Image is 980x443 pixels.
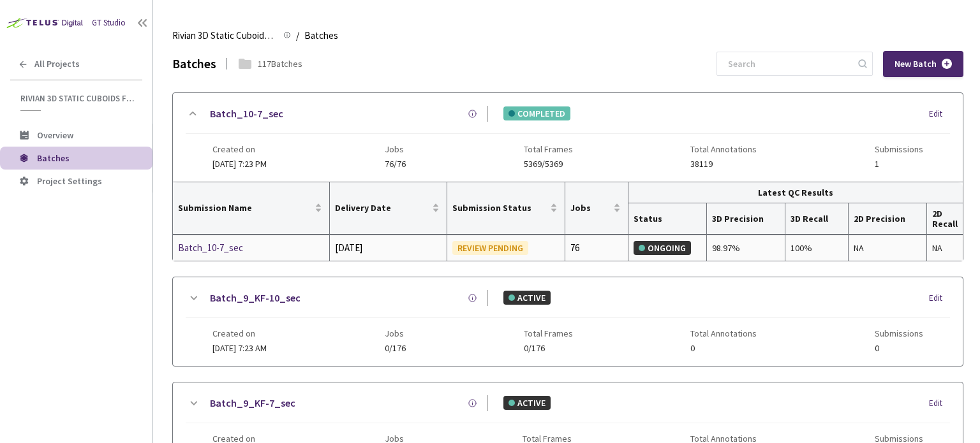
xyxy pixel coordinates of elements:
[628,203,708,235] th: Status
[172,54,216,73] div: Batches
[929,108,950,120] div: Edit
[875,328,923,338] span: Submissions
[503,106,570,120] div: COMPLETED
[173,93,963,182] div: Batch_10-7_secCOMPLETEDEditCreated on[DATE] 7:23 PMJobs76/76Total Frames5369/5369Total Annotation...
[791,241,842,255] div: 100%
[330,182,447,235] th: Delivery Date
[210,290,301,306] a: Batch_9_KF-10_sec
[37,175,102,187] span: Project Settings
[720,52,856,75] input: Search
[385,144,406,154] span: Jobs
[37,129,73,141] span: Overview
[712,241,780,255] div: 98.97%
[524,344,573,353] span: 0/176
[385,328,406,338] span: Jobs
[690,159,757,169] span: 38119
[503,396,551,410] div: ACTIVE
[932,241,958,255] div: NA
[210,395,295,411] a: Batch_9_KF-7_sec
[854,241,921,255] div: NA
[20,93,135,104] span: Rivian 3D Static Cuboids fixed[2024-25]
[34,59,80,69] span: All Projects
[524,159,573,169] span: 5369/5369
[385,159,406,169] span: 76/76
[335,240,442,256] div: [DATE]
[452,203,547,213] span: Submission Status
[785,203,848,235] th: 3D Recall
[503,291,551,305] div: ACTIVE
[875,344,923,353] span: 0
[296,28,299,43] li: /
[212,144,267,154] span: Created on
[37,152,70,164] span: Batches
[875,144,923,154] span: Submissions
[304,28,338,43] span: Batches
[634,241,691,255] div: ONGOING
[452,241,528,255] div: REVIEW PENDING
[92,17,126,29] div: GT Studio
[895,59,937,69] span: New Batch
[178,203,312,213] span: Submission Name
[875,159,923,169] span: 1
[173,182,330,235] th: Submission Name
[172,28,276,43] span: Rivian 3D Static Cuboids fixed[2024-25]
[628,182,963,203] th: Latest QC Results
[212,328,267,338] span: Created on
[570,240,623,256] div: 76
[178,240,313,256] a: Batch_10-7_sec
[570,203,611,213] span: Jobs
[927,203,963,235] th: 2D Recall
[929,292,950,305] div: Edit
[565,182,628,235] th: Jobs
[524,144,573,154] span: Total Frames
[447,182,565,235] th: Submission Status
[524,328,573,338] span: Total Frames
[258,57,302,71] div: 117 Batches
[690,144,757,154] span: Total Annotations
[335,203,429,213] span: Delivery Date
[929,397,950,410] div: Edit
[849,203,927,235] th: 2D Precision
[690,328,757,338] span: Total Annotations
[690,344,757,353] span: 0
[212,158,267,170] span: [DATE] 7:23 PM
[210,106,283,122] a: Batch_10-7_sec
[212,342,267,354] span: [DATE] 7:23 AM
[173,277,963,366] div: Batch_9_KF-10_secACTIVEEditCreated on[DATE] 7:23 AMJobs0/176Total Frames0/176Total Annotations0Su...
[385,344,406,353] span: 0/176
[707,203,785,235] th: 3D Precision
